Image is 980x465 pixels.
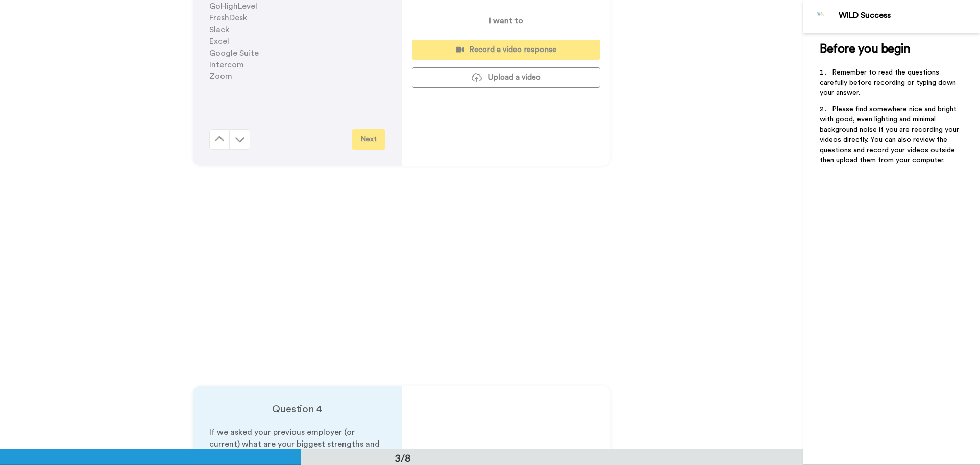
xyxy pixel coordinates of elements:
div: 3/8 [378,451,427,465]
span: Before you begin [820,43,910,55]
p: I want to [489,15,523,27]
span: Remember to read the questions carefully before recording or typing down your answer. [820,69,958,96]
span: Intercom [209,61,244,69]
span: FreshDesk [209,14,247,22]
span: Excel [209,37,229,45]
button: Upload a video [412,67,600,87]
span: Google Suite [209,49,259,57]
img: Profile Image [809,4,834,29]
span: Slack [209,26,229,34]
div: Record a video response [420,44,592,55]
span: GoHighLevel [209,2,257,10]
div: WILD Success [839,11,979,20]
span: Zoom [209,72,232,80]
span: Please find somewhere nice and bright with good, even lighting and minimal background noise if yo... [820,106,961,164]
button: Record a video response [412,40,600,60]
button: Next [352,129,385,150]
